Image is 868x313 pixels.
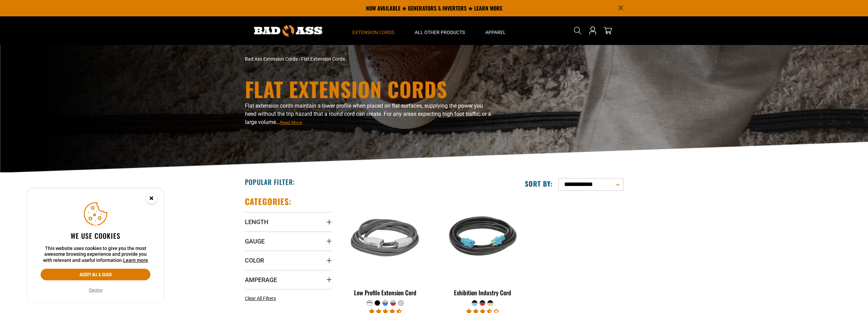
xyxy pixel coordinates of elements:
aside: Cookie Consent [27,189,164,302]
label: Sort by: [525,179,553,188]
div: Exhibition Industry Cord [439,289,526,296]
span: Gauge [245,237,265,245]
button: Accept all & close [41,269,150,280]
summary: Color [245,251,332,270]
summary: Length [245,212,332,231]
span: Read More [280,120,302,125]
span: Flat Extension Cords [301,56,345,62]
img: grey & white [342,200,428,278]
h2: Popular Filter: [245,177,295,186]
a: grey & white Low Profile Extension Cord [342,196,429,300]
h2: We use cookies [41,231,150,240]
summary: All Other Products [404,16,475,45]
button: Decline [87,287,104,294]
div: Low Profile Extension Cord [342,289,429,296]
a: Bad Ass Extension Cords [245,56,298,62]
span: Flat extension cords maintain a lower profile when placed on flat surfaces, supplying the power y... [245,103,491,125]
summary: Extension Cords [342,16,404,45]
h2: Categories: [245,196,292,207]
h1: Flat Extension Cords [245,79,494,99]
span: Clear All Filters [245,296,276,301]
nav: breadcrumbs [245,56,494,63]
span: Apparel [485,29,506,35]
img: Bad Ass Extension Cords [254,25,322,36]
summary: Amperage [245,270,332,289]
a: black teal Exhibition Industry Cord [439,196,526,300]
span: Length [245,218,268,226]
span: Amperage [245,276,277,284]
summary: Apparel [475,16,516,45]
span: Color [245,256,264,264]
a: Clear All Filters [245,295,279,302]
img: black teal [440,200,526,278]
a: Learn more [123,257,148,263]
span: Extension Cords [352,29,394,35]
span: › [299,56,300,62]
p: This website uses cookies to give you the most awesome browsing experience and provide you with r... [41,246,150,264]
summary: Search [572,25,583,36]
span: All Other Products [415,29,465,35]
summary: Gauge [245,232,332,251]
